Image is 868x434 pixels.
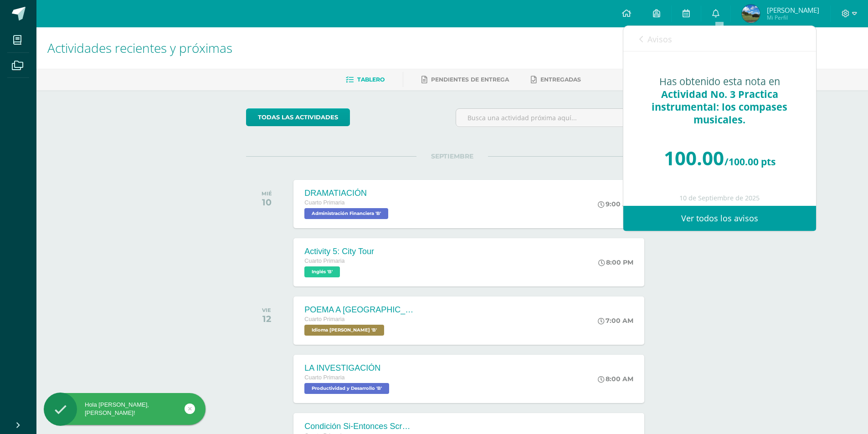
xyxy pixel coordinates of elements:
div: LA INVESTIGACIÓN [304,363,391,373]
span: Tablero [357,76,385,83]
span: Cuarto Primaria [304,199,344,206]
input: Busca una actividad próxima aquí... [456,109,658,127]
div: 10 de Septiembre de 2025 [642,194,798,202]
span: Actividades recientes y próximas [47,39,232,56]
a: Tablero [346,72,385,87]
div: POEMA A [GEOGRAPHIC_DATA] [304,305,414,315]
span: Entregadas [540,76,581,83]
span: Administración Financiera 'B' [304,208,388,219]
div: 9:00 AM [598,200,633,208]
span: Idioma Maya 'B' [304,325,384,336]
div: Has obtenido esta nota en [642,75,798,126]
a: todas las Actividades [246,108,350,126]
a: Pendientes de entrega [421,72,509,87]
span: Pendientes de entrega [431,76,509,83]
div: 8:00 AM [598,375,633,383]
div: MIÉ [262,190,272,197]
div: 7:00 AM [598,317,633,325]
span: /100.00 pts [724,155,776,168]
div: VIE [262,307,271,313]
div: Activity 5: City Tour [304,247,374,256]
a: Entregadas [531,72,581,87]
span: Avisos [647,34,672,45]
span: [PERSON_NAME] [767,5,819,15]
span: Cuarto Primaria [304,316,344,322]
span: Productividad y Desarrollo 'B' [304,383,389,394]
img: d87b4bff77e474baebcc5379355f6b55.png [742,5,760,23]
a: Ver todos los avisos [623,206,816,231]
span: SEPTIEMBRE [416,152,488,160]
div: DRAMATIACIÓN [304,189,390,198]
span: 100.00 [664,145,724,171]
span: Inglés 'B' [304,266,340,277]
div: 8:00 PM [598,258,633,266]
span: Cuarto Primaria [304,374,344,381]
div: Condición Si-Entonces Scratch [304,422,414,431]
div: 12 [262,313,271,324]
span: Mi Perfil [767,14,819,21]
div: Hola [PERSON_NAME], [PERSON_NAME]! [44,401,205,417]
span: Cuarto Primaria [304,258,344,264]
span: Actividad No. 3 Practica instrumental: los compases musicales. [652,87,787,126]
div: 10 [262,197,272,208]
